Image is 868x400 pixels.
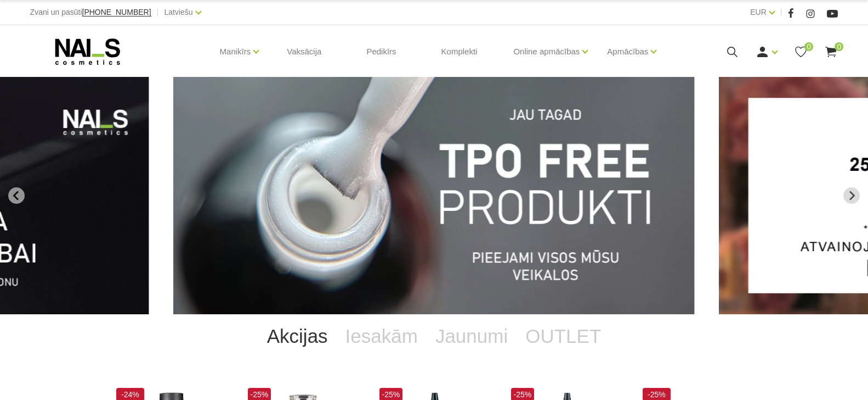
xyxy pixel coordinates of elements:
[278,25,330,78] a: Vaksācija
[843,187,860,204] button: Next slide
[835,42,843,51] span: 0
[427,314,517,358] a: Jaunumi
[30,5,151,19] div: Zvani un pasūti
[780,5,782,19] span: |
[258,314,337,358] a: Akcijas
[513,30,580,74] a: Online apmācības
[794,45,808,59] a: 0
[750,5,767,19] a: EUR
[824,45,838,59] a: 0
[82,8,151,16] a: [PHONE_NUMBER]
[358,25,405,78] a: Pedikīrs
[517,314,610,358] a: OUTLET
[804,42,813,51] span: 0
[8,187,25,204] button: Go to last slide
[220,30,251,74] a: Manikīrs
[157,5,159,19] span: |
[607,30,648,74] a: Apmācības
[337,314,427,358] a: Iesakām
[82,8,151,16] span: [PHONE_NUMBER]
[164,5,192,19] a: Latviešu
[433,25,486,78] a: Komplekti
[174,77,695,314] li: 1 of 12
